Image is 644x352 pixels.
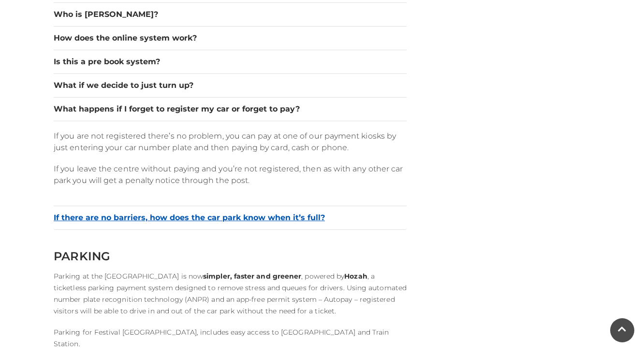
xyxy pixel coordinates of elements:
button: Is this a pre book system? [54,56,407,68]
button: Who is [PERSON_NAME]? [54,9,407,20]
h2: PARKING [54,249,407,263]
p: Parking for Festival [GEOGRAPHIC_DATA], includes easy access to [GEOGRAPHIC_DATA] and Train Station. [54,326,407,350]
p: If you leave the centre without paying and you’re not registered, then as with any other car park... [54,163,407,186]
strong: simpler, faster and greener [203,272,301,281]
button: What if we decide to just turn up? [54,80,407,91]
button: What happens if I forget to register my car or forget to pay? [54,103,407,115]
p: Parking at the [GEOGRAPHIC_DATA] is now , powered by , a ticketless parking payment system design... [54,270,407,317]
p: If you are not registered there’s no problem, you can pay at one of our payment kiosks by just en... [54,130,407,154]
strong: Hozah [344,272,367,281]
button: If there are no barriers, how does the car park know when it’s full? [54,212,407,224]
button: How does the online system work? [54,32,407,44]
